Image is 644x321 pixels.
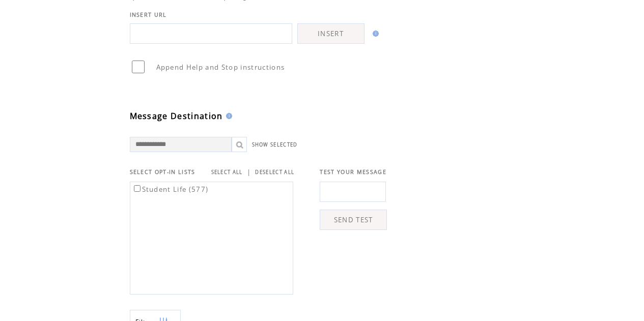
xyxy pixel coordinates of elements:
[211,169,243,176] a: SELECT ALL
[297,23,365,44] a: INSERT
[252,141,298,148] a: SHOW SELECTED
[156,63,285,72] span: Append Help and Stop instructions
[370,31,379,37] img: help.gif
[223,113,232,119] img: help.gif
[130,168,195,176] span: SELECT OPT-IN LISTS
[255,169,294,176] a: DESELECT ALL
[132,185,209,194] label: Student Life (577)
[130,11,167,18] span: INSERT URL
[130,110,223,122] span: Message Destination
[320,210,387,230] a: SEND TEST
[320,168,386,176] span: TEST YOUR MESSAGE
[134,185,141,192] input: Student Life (577)
[247,167,251,177] span: |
